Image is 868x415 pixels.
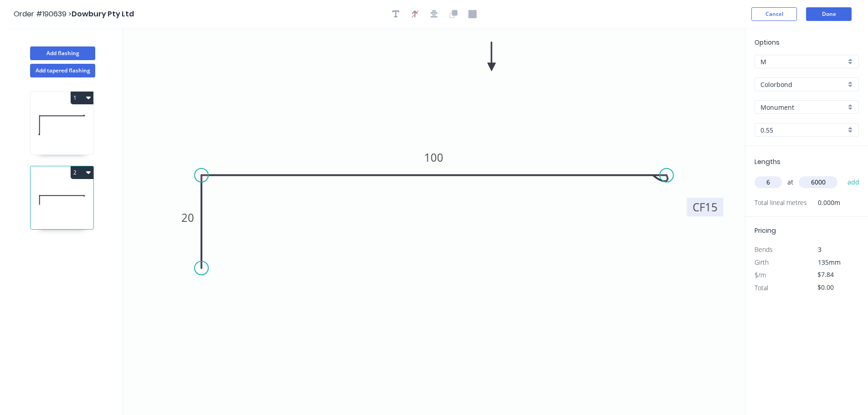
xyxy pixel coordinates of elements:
input: Price level [760,57,846,67]
span: Dowbury Pty Ltd [72,9,134,19]
span: at [787,176,793,189]
span: 0.000m [807,196,840,209]
input: Material [760,80,846,89]
span: Lengths [755,157,781,166]
span: Pricing [755,226,776,235]
span: Total [755,283,768,292]
input: Thickness [760,125,846,135]
button: Cancel [751,7,797,21]
span: 135mm [818,258,841,266]
span: Girth [755,258,769,266]
tspan: 15 [705,200,718,215]
tspan: CF [693,200,705,215]
button: 1 [71,92,93,104]
button: Done [806,7,852,21]
tspan: 20 [181,210,194,225]
span: 3 [818,245,822,254]
button: 2 [71,166,93,179]
span: Bends [755,245,773,254]
tspan: 100 [425,150,444,165]
button: Add tapered flashing [30,64,95,77]
span: $/m [755,271,766,279]
button: Add flashing [30,46,95,60]
span: Order #190639 > [14,9,72,19]
svg: 0 [123,28,745,415]
span: Options [755,38,780,47]
input: Colour [760,102,846,112]
span: Total lineal metres [755,196,807,209]
button: add [843,174,864,190]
